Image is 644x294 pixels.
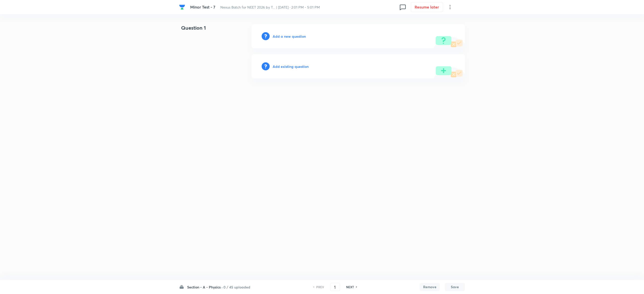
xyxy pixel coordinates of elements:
[346,285,354,289] h6: NEXT
[179,24,235,36] h4: Question 1
[411,2,443,12] button: Resume later
[187,284,223,290] h6: Section - A - Physics ·
[223,284,250,290] h6: 0 / 45 uploaded
[190,4,215,10] span: Minor Test - 7
[316,285,324,289] h6: PREV
[220,5,320,10] span: Nexus Batch for NEET 2026 by T... | [DATE] · 2:01 PM - 5:01 PM
[179,4,186,10] a: Company Logo
[179,4,185,10] img: Company Logo
[273,64,309,69] h6: Add existing question
[420,283,440,291] button: Remove
[445,283,465,291] button: Save
[273,34,306,39] h6: Add a new question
